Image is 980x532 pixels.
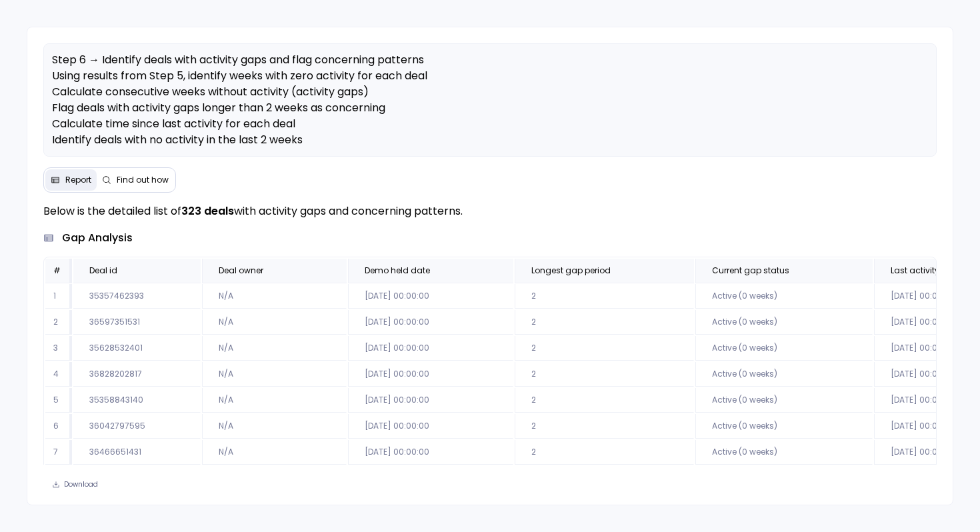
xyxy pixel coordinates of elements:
td: 2 [515,388,694,413]
td: 36466651431 [73,440,201,465]
span: Deal owner [219,265,263,276]
span: Longest gap period [531,265,611,276]
td: Active (0 weeks) [695,414,873,439]
button: Download [43,475,107,494]
td: 2 [515,310,694,335]
td: 35628532401 [73,336,201,361]
td: 35358843140 [73,388,201,413]
td: [DATE] 00:00:00 [348,362,513,387]
td: [DATE] 00:00:00 [348,284,513,309]
span: Deal id [89,265,117,276]
td: N/A [202,284,347,309]
span: Demo held date [365,265,430,276]
span: # [53,265,61,276]
td: N/A [202,440,347,465]
td: 1 [45,284,72,309]
td: Active (0 weeks) [695,440,873,465]
strong: 323 deals [181,203,234,219]
td: N/A [202,362,347,387]
button: Find out how [97,169,174,191]
td: Active (0 weeks) [695,336,873,361]
td: 7 [45,440,72,465]
span: Report [65,175,91,185]
td: [DATE] 00:00:00 [348,310,513,335]
td: 2 [45,310,72,335]
span: gap analysis [62,230,133,246]
td: N/A [202,310,347,335]
td: 36042797595 [73,414,201,439]
span: Last activity date [891,265,961,276]
td: 2 [515,362,694,387]
td: [DATE] 00:00:00 [348,336,513,361]
span: Current gap status [712,265,789,276]
td: 6 [45,414,72,439]
td: 5 [45,388,72,413]
td: Active (0 weeks) [695,310,873,335]
span: Find out how [117,175,169,185]
td: N/A [202,388,347,413]
td: [DATE] 00:00:00 [348,440,513,465]
td: 4 [45,362,72,387]
td: 36597351531 [73,310,201,335]
td: Active (0 weeks) [695,388,873,413]
td: 35357462393 [73,284,201,309]
td: 36828202817 [73,362,201,387]
span: Download [64,480,98,489]
p: Below is the detailed list of with activity gaps and concerning patterns. [43,203,937,219]
td: Active (0 weeks) [695,362,873,387]
td: 2 [515,414,694,439]
td: N/A [202,414,347,439]
button: Report [45,169,97,191]
td: [DATE] 00:00:00 [348,388,513,413]
td: [DATE] 00:00:00 [348,414,513,439]
td: 2 [515,284,694,309]
td: Active (0 weeks) [695,284,873,309]
span: Step 6 → Identify deals with activity gaps and flag concerning patterns Using results from Step 5... [52,52,773,179]
td: 2 [515,336,694,361]
td: 3 [45,336,72,361]
td: N/A [202,336,347,361]
td: 2 [515,440,694,465]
